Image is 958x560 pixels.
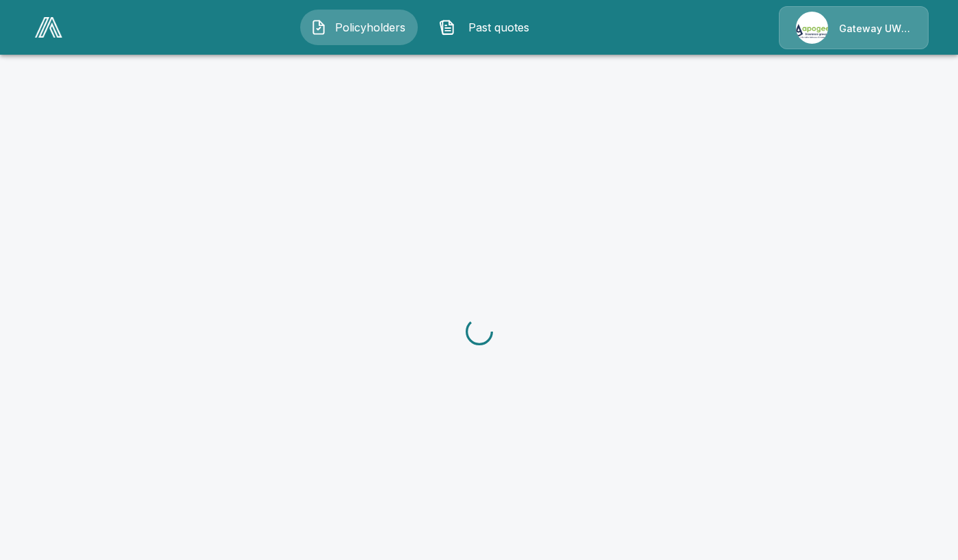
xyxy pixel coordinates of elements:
[839,22,912,36] p: Gateway UW dba Apogee
[310,19,327,36] img: Policyholders Icon
[35,17,62,38] img: AA Logo
[429,10,546,45] button: Past quotes IconPast quotes
[461,19,536,36] span: Past quotes
[300,10,418,45] button: Policyholders IconPolicyholders
[439,19,455,36] img: Past quotes Icon
[332,19,408,36] span: Policyholders
[779,6,929,49] a: Agency IconGateway UW dba Apogee
[796,12,828,44] img: Agency Icon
